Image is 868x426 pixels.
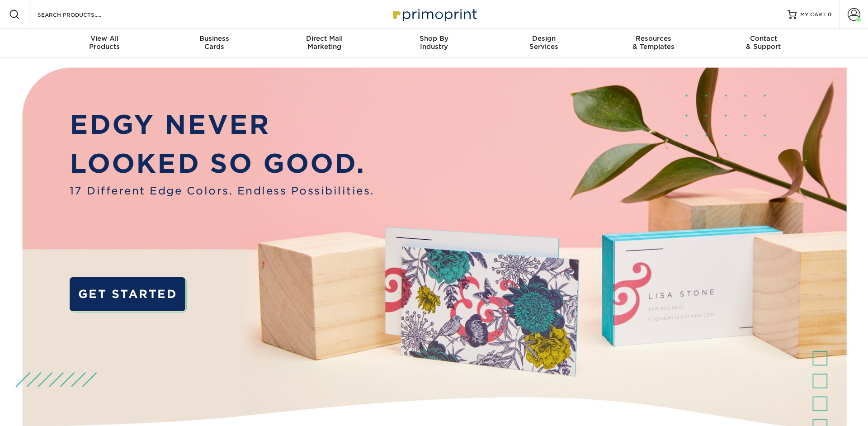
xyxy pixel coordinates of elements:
[379,34,489,51] div: Industry
[489,34,599,51] div: Services
[389,5,479,24] img: Primoprint
[160,34,269,43] span: Business
[489,29,599,58] a: DesignServices
[50,34,160,51] div: Products
[160,29,269,58] a: BusinessCards
[70,144,374,183] p: LOOKED SO GOOD.
[708,34,818,51] div: & Support
[379,29,489,58] a: Shop ByIndustry
[599,34,708,43] span: Resources
[800,11,826,19] span: MY CART
[379,34,489,43] span: Shop By
[708,29,818,58] a: Contact& Support
[708,34,818,43] span: Contact
[70,105,374,144] p: EDGY NEVER
[160,34,269,51] div: Cards
[599,34,708,51] div: & Templates
[599,29,708,58] a: Resources& Templates
[37,9,125,20] input: SEARCH PRODUCTS.....
[269,34,379,51] div: Marketing
[70,183,374,199] span: 17 Different Edge Colors. Endless Possibilities.
[269,29,379,58] a: Direct MailMarketing
[50,34,160,43] span: View All
[828,11,832,18] span: 0
[70,277,186,312] a: GET STARTED
[50,29,160,58] a: View AllProducts
[489,34,599,43] span: Design
[269,34,379,43] span: Direct Mail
